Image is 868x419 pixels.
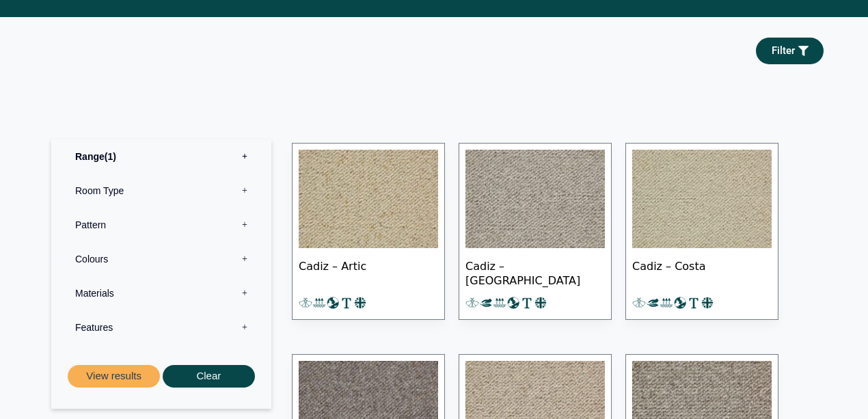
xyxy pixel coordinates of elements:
button: Clear [163,365,255,388]
label: Colours [62,242,261,276]
label: Features [62,310,261,344]
label: Materials [62,276,261,310]
a: Filter [756,38,824,64]
span: Cadiz – Costa [632,248,772,296]
img: Cadiz - Artic [299,150,438,248]
span: Cadiz – [GEOGRAPHIC_DATA] [465,248,605,296]
a: Cadiz – Costa [625,143,778,320]
a: Cadiz – Artic [292,143,445,320]
a: Cadiz – [GEOGRAPHIC_DATA] [459,143,612,320]
img: Cadiz-Cathedral [465,150,605,248]
span: Filter [772,46,795,56]
label: Pattern [62,208,261,242]
span: Cadiz – Artic [299,248,438,296]
label: Range [62,139,261,174]
span: 1 [105,151,116,162]
label: Room Type [62,174,261,208]
button: View results [68,365,160,388]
